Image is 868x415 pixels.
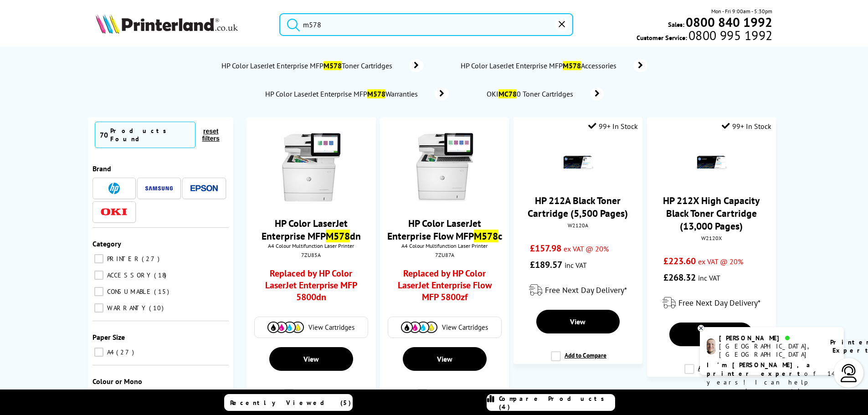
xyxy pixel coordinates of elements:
[663,194,760,232] a: HP 212X High Capacity Black Toner Cartridge (13,000 Pages)
[264,89,421,98] span: HP Color LaserJet Enterprise MFP Warranties
[279,13,573,36] input: Search product or brand
[387,251,502,258] div: 7ZU87A
[393,322,497,333] a: View Cartridges
[719,334,819,342] div: [PERSON_NAME]
[96,14,268,36] a: Printerland Logo
[563,61,581,70] mark: M578
[474,230,498,242] mark: M578
[687,31,772,40] span: 0800 995 1992
[570,317,586,326] span: View
[499,395,615,411] span: Compare Products (4)
[190,185,218,192] img: Epson
[221,59,423,72] a: HP Color LaserJet Enterprise MFPM578Toner Cartridges
[92,377,142,386] span: Colour or Mono
[154,287,171,296] span: 15
[251,242,371,249] span: A4 Colour Multifunction Laser Printer
[324,61,342,70] mark: M578
[663,255,696,267] span: £223.60
[105,287,153,296] span: CONSUMABLE
[437,354,452,364] span: View
[707,361,813,378] b: I'm [PERSON_NAME], a printer expert
[105,304,148,312] span: WARRANTY
[116,348,136,356] span: 27
[545,285,627,295] span: Free Next Day Delivery*
[105,348,115,356] span: A4
[224,394,353,411] a: Recently Viewed (5)
[668,20,684,29] span: Sales:
[411,133,479,201] img: HP-M578c-Front-Small.jpg
[536,310,620,333] a: View
[654,235,769,241] div: W2120X
[92,239,121,248] span: Category
[417,389,473,406] label: Add to Compare
[669,323,753,346] a: View
[230,399,351,407] span: Recently Viewed (5)
[460,61,620,70] span: HP Color LaserJet Enterprise MFP Accessories
[259,322,363,333] a: View Cartridges
[711,7,772,15] span: Mon - Fri 9:00am - 5:30pm
[142,255,162,263] span: 27
[262,217,361,242] a: HP Color LaserJet Enterprise MFPM578dn
[263,267,359,307] a: Replaced by HP Color LaserJet Enterprise MFP 5800dn
[94,254,103,263] input: PRINTER 27
[442,323,488,332] span: View Cartridges
[221,61,395,70] span: HP Color LaserJet Enterprise MFP Toner Cartridges
[100,130,108,139] span: 70
[528,194,628,220] a: HP 212A Black Toner Cartridge (5,500 Pages)
[707,338,715,354] img: ashley-livechat.png
[154,271,169,279] span: 18
[498,89,517,98] mark: MC78
[94,348,103,357] input: A4 27
[396,267,493,307] a: Replaced by HP Color LaserJet Enterprise Flow MFP 5800zf
[387,217,502,242] a: HP Color LaserJet Enterprise Flow MFPM578c
[94,303,103,313] input: WARRANTY 10
[303,354,319,364] span: View
[401,322,437,333] img: Cartridges
[551,351,606,369] label: Add to Compare
[530,259,562,271] span: £189.57
[678,297,760,308] span: Free Next Day Delivery*
[149,304,166,312] span: 10
[722,122,771,131] div: 99+ In Stock
[520,222,636,229] div: W2120A
[698,257,743,266] span: ex VAT @ 20%
[326,230,350,242] mark: M578
[485,87,604,100] a: OKIMC780 Toner Cartridges
[663,272,696,283] span: £268.32
[695,147,727,179] img: HP-212X-Black-Toner-Small.gif
[460,59,647,72] a: HP Color LaserJet Enterprise MFPM578Accessories
[308,323,354,332] span: View Cartridges
[253,251,369,258] div: 7ZU85A
[145,186,173,190] img: Samsung
[277,133,345,201] img: HP-M578dn-Front-Small.jpg
[94,287,103,296] input: CONSUMABLE 15
[637,31,772,42] span: Customer Service:
[707,361,837,404] p: of 14 years! I can help you choose the right product
[105,271,153,279] span: ACCESSORY
[686,14,772,31] b: 0800 840 1992
[530,242,561,254] span: £157.98
[565,261,587,270] span: inc VAT
[195,127,226,143] button: reset filters
[698,273,720,282] span: inc VAT
[367,89,385,98] mark: M578
[684,18,772,26] a: 0800 840 1992
[564,244,609,253] span: ex VAT @ 20%
[840,364,858,382] img: user-headset-light.svg
[652,290,771,316] div: modal_delivery
[518,277,638,303] div: modal_delivery
[264,87,449,100] a: HP Color LaserJet Enterprise MFPM578Warranties
[269,347,353,371] a: View
[92,164,111,173] span: Brand
[100,208,128,216] img: OKI
[92,333,125,342] span: Paper Size
[588,122,638,131] div: 99+ In Stock
[719,342,819,359] div: [GEOGRAPHIC_DATA], [GEOGRAPHIC_DATA]
[385,242,504,249] span: A4 Colour Multifunction Laser Printer
[94,271,103,280] input: ACCESSORY 18
[684,364,740,381] label: Add to Compare
[487,394,615,411] a: Compare Products (4)
[96,14,238,34] img: Printerland Logo
[110,127,190,143] div: Products Found
[267,322,304,333] img: Cartridges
